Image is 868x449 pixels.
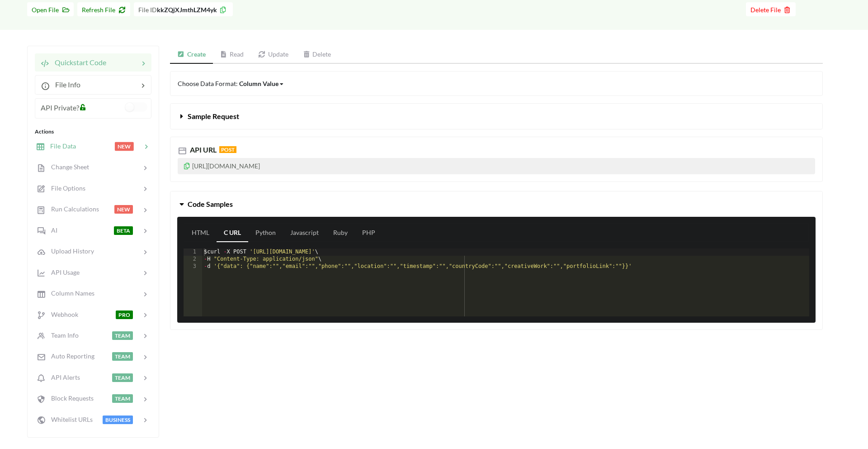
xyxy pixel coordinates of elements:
[45,142,76,150] span: File Data
[77,2,130,16] button: Refresh File
[296,46,339,64] a: Delete
[170,46,213,64] a: Create
[184,263,202,270] div: 3
[750,6,791,14] span: Delete File
[46,416,93,423] span: Whitelist URLs
[112,331,133,340] span: TEAM
[188,145,217,154] span: API URL
[115,142,134,151] span: NEW
[116,310,133,319] span: PRO
[41,103,79,112] span: API Private?
[50,80,80,89] span: File Info
[114,205,133,214] span: NEW
[82,6,126,14] span: Refresh File
[355,224,382,242] a: PHP
[178,80,284,87] span: Choose Data Format:
[27,2,74,16] button: Open File
[170,104,822,129] button: Sample Request
[248,224,283,242] a: Python
[49,58,106,67] span: Quickstart Code
[184,248,202,256] div: 1
[46,247,94,255] span: Upload History
[326,224,355,242] a: Ruby
[217,224,248,242] a: C URL
[283,224,326,242] a: Javascript
[170,191,822,217] button: Code Samples
[46,163,89,171] span: Change Sheet
[184,224,217,242] a: HTML
[46,373,80,381] span: API Alerts
[239,79,278,88] div: Column Value
[32,6,69,14] span: Open File
[213,46,251,64] a: Read
[114,226,133,235] span: BETA
[46,331,79,339] span: Team Info
[251,46,296,64] a: Update
[188,112,239,120] span: Sample Request
[46,205,99,213] span: Run Calculations
[46,352,94,360] span: Auto Reporting
[46,268,80,276] span: API Usage
[46,310,78,318] span: Webhook
[46,289,94,297] span: Column Names
[157,6,217,14] b: kkZQjXJmthLZM4yk
[46,184,85,192] span: File Options
[178,158,815,174] p: [URL][DOMAIN_NAME]
[46,394,94,402] span: Block Requests
[46,226,57,234] span: AI
[138,6,157,14] span: File ID
[188,200,233,208] span: Code Samples
[103,416,133,424] span: BUSINESS
[112,373,133,382] span: TEAM
[184,256,202,263] div: 2
[219,146,236,153] span: POST
[112,394,133,403] span: TEAM
[746,2,796,16] button: Delete File
[35,128,151,136] div: Actions
[112,352,133,361] span: TEAM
